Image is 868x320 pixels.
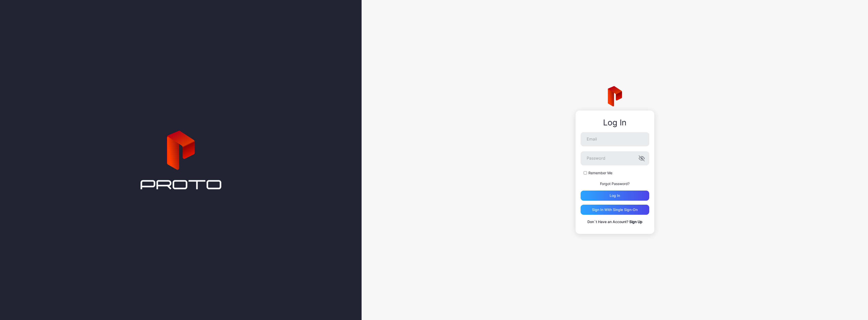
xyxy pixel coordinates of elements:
div: Sign in With Single Sign-On [592,208,638,212]
div: Log in [610,194,620,198]
input: Email [581,132,649,146]
button: Password [639,155,645,161]
a: Sign Up [629,220,642,224]
input: Password [581,151,649,165]
div: Log In [581,118,649,127]
p: Don`t Have an Account? [581,219,649,225]
a: Forgot Password? [600,182,630,186]
button: Sign in With Single Sign-On [581,205,649,215]
label: Remember Me [588,170,612,175]
button: Log in [581,191,649,201]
